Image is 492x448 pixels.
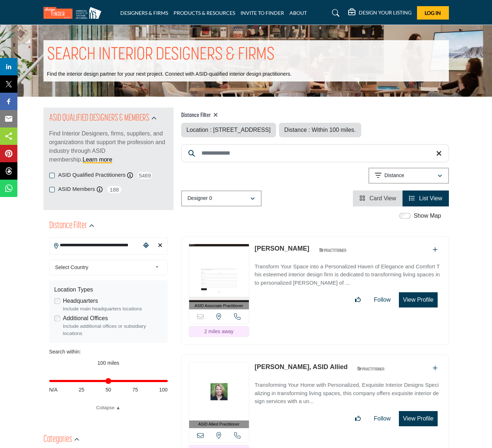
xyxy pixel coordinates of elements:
[58,171,126,179] label: ASID Qualified Practitioners
[54,285,163,294] div: Location Types
[350,293,366,307] button: Like listing
[63,323,163,338] div: Include additional offices or subsidiary locations
[255,244,309,254] p: Mary Bostock
[181,144,449,162] input: Search Keyword
[433,247,438,253] a: Add To List
[105,386,111,394] span: 50
[370,195,396,201] span: Card View
[49,187,55,192] input: ASID Members checkbox
[414,212,441,220] label: Show Map
[419,195,442,201] span: List View
[399,411,437,426] button: View Profile
[284,127,356,133] span: Distance : Within 100 miles.
[189,363,249,420] img: Angelia Spraberry, ASID Allied
[49,129,168,164] p: Find Interior Designers, firms, suppliers, and organizations that support the profession and indu...
[50,238,141,252] input: Search Location
[141,238,151,254] div: Choose your current location
[204,328,234,334] span: 2 miles away
[368,168,449,184] button: Distance
[159,386,167,394] span: 100
[106,185,122,194] span: 188
[43,7,105,19] img: Site Logo
[255,263,441,287] p: Transform Your Space into a Personalized Haven of Elegance and Comfort This esteemed interior des...
[369,293,395,307] button: Follow
[255,377,441,406] a: Transforming Your Home with Personalized, Exquisite Interior Designs Specializing in transforming...
[49,112,149,125] h2: ASID QUALIFIED DESIGNERS & MEMBERS
[43,433,72,446] h2: Categories
[255,362,348,372] p: Angelia Spraberry, ASID Allied
[137,171,153,180] span: 5469
[97,360,119,366] span: 100 miles
[83,156,112,163] a: Learn more
[181,190,262,206] button: Designer 0
[49,404,168,411] a: Collapse ▲
[241,10,284,16] a: INVITE TO FINDER
[359,9,412,16] h5: DESIGN YOUR LISTING
[195,303,243,309] span: ASID Associate Practitioner
[174,10,235,16] a: PRODUCTS & RESOURCES
[255,363,348,370] a: [PERSON_NAME], ASID Allied
[79,386,84,394] span: 25
[63,297,98,305] label: Headquarters
[188,195,212,202] p: Designer 0
[425,10,441,16] span: Log In
[155,238,165,254] div: Clear search location
[350,411,366,426] button: Like listing
[399,292,437,307] button: View Profile
[255,245,309,252] a: [PERSON_NAME]
[289,10,307,16] a: ABOUT
[255,381,441,406] p: Transforming Your Home with Personalized, Exquisite Interior Designs Specializing in transforming...
[316,246,349,255] img: ASID Qualified Practitioners Badge Icon
[181,112,362,119] h4: Distance Filter
[433,365,438,371] a: Add To List
[49,173,55,178] input: ASID Qualified Practitioners checkbox
[189,363,249,428] a: ASID Allied Practitioner
[348,9,412,17] div: DESIGN YOUR LISTING
[409,195,442,201] a: View List
[63,314,108,323] label: Additional Offices
[132,386,138,394] span: 75
[403,190,449,206] li: List View
[189,244,249,302] img: Mary Bostock
[55,263,152,272] span: Select Country
[120,10,168,16] a: DESIGNERS & FIRMS
[189,244,249,310] a: ASID Associate Practitioner
[354,364,387,373] img: ASID Qualified Practitioners Badge Icon
[417,6,449,20] button: Log In
[198,421,239,427] span: ASID Allied Practitioner
[353,190,403,206] li: Card View
[58,185,95,193] label: ASID Members
[49,386,58,394] span: N/A
[369,411,395,426] button: Follow
[47,44,275,66] h1: SEARCH INTERIOR DESIGNERS & FIRMS
[187,127,271,133] span: Location : [STREET_ADDRESS]
[63,305,163,313] div: Include main headquarters locations
[359,195,396,201] a: View Card
[255,258,441,287] a: Transform Your Space into a Personalized Haven of Elegance and Comfort This esteemed interior des...
[325,7,344,19] a: Search
[49,219,87,233] h2: Distance Filter
[47,71,292,78] p: Find the interior design partner for your next project. Connect with ASID-qualified interior desi...
[49,348,168,356] div: Search within:
[384,172,404,179] p: Distance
